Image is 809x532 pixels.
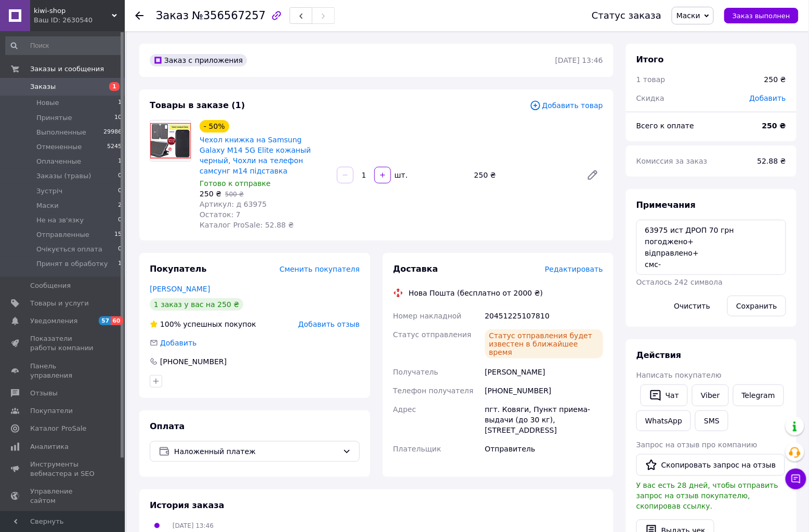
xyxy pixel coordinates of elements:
span: 0 [118,245,122,254]
span: Доставка [393,264,438,274]
div: - 50% [200,120,229,132]
span: 15 [114,230,122,240]
span: Осталось 242 символа [636,278,723,286]
span: Заказы и сообщения [30,64,104,74]
a: [PERSON_NAME] [150,285,210,293]
span: Сменить покупателя [280,265,360,273]
span: 1 [118,259,122,269]
span: Добавить [160,339,197,347]
span: Оплаченные [36,157,81,166]
span: 500 ₴ [225,191,244,198]
span: 100% [160,320,181,328]
span: Покупатель [150,264,206,274]
span: Отправленные [36,230,89,240]
div: 250 ₴ [470,168,578,182]
span: Показатели работы компании [30,334,96,353]
span: Наложенный платеж [174,446,338,457]
span: 0 [118,171,122,181]
img: Чехол книжка на Samsung Galaxy M14 5G Elite кожаный черный, Чохли на телефон самсунг м14 підставка [150,123,191,158]
span: Новые [36,98,59,108]
a: Telegram [733,384,784,406]
span: Сообщения [30,281,71,290]
span: Уведомления [30,316,77,326]
span: 10 [114,113,122,123]
span: Очікується оплата [36,245,102,254]
time: [DATE] 13:46 [555,56,603,64]
div: Статус заказа [592,10,661,21]
span: Добавить [750,94,786,102]
span: Редактировать [545,265,603,273]
span: 1 товар [636,75,666,84]
span: Написать покупателю [636,371,722,379]
div: Нова Пошта (бесплатно от 2000 ₴) [406,288,545,298]
div: Заказ с приложения [150,54,247,66]
span: История заказа [150,500,225,510]
span: Оплата [150,421,185,431]
span: 0 [118,216,122,225]
input: Поиск [5,36,123,55]
span: Итого [636,55,664,64]
span: Получатель [393,368,438,376]
button: Заказ выполнен [724,8,799,23]
span: 2 [118,201,122,210]
div: пгт. Ковяги, Пункт приема-выдачи (до 30 кг), [STREET_ADDRESS] [483,400,605,440]
span: Управление сайтом [30,487,96,506]
div: 20451225107810 [483,307,605,325]
span: Аналитика [30,442,69,451]
button: Скопировать запрос на отзыв [636,454,785,476]
span: Номер накладной [393,312,462,320]
span: Заказы [30,82,56,91]
span: 52.88 ₴ [758,157,786,165]
div: [PERSON_NAME] [483,363,605,381]
span: 1 [109,82,120,91]
span: Остаток: 7 [200,210,241,219]
span: Не на зв'язку [36,216,84,225]
div: шт. [392,170,409,180]
div: успешных покупок [150,319,256,329]
span: kiwi-shop [34,6,112,16]
span: Выполненные [36,128,86,137]
span: Инструменты вебмастера и SEO [30,460,96,478]
span: Скидка [636,94,664,102]
span: У вас есть 28 дней, чтобы отправить запрос на отзыв покупателю, скопировав ссылку. [636,481,778,510]
span: 57 [99,316,111,325]
span: Покупатели [30,406,73,416]
button: Очистить [666,296,720,316]
div: 1 заказ у вас на 250 ₴ [150,298,243,311]
span: Статус отправления [393,330,472,339]
span: 1 [118,98,122,108]
span: [DATE] 13:46 [173,522,214,529]
div: Ваш ID: 2630540 [34,16,125,25]
span: Запрос на отзыв про компанию [636,441,758,449]
span: Товары и услуги [30,299,89,308]
span: Комиссия за заказ [636,157,708,165]
textarea: 63975 ист ДРОП 70 грн погоджено+ відправлено+ смс- ексель- [636,220,786,275]
div: Статус отправления будет известен в ближайшее время [485,329,603,358]
span: 0 [118,187,122,196]
span: Каталог ProSale: 52.88 ₴ [200,221,294,229]
div: [PHONE_NUMBER] [159,356,228,367]
span: Артикул: д 63975 [200,200,267,208]
button: Чат с покупателем [786,469,806,489]
a: Чехол книжка на Samsung Galaxy M14 5G Elite кожаный черный, Чохли на телефон самсунг м14 підставка [200,136,311,175]
button: Сохранить [727,296,786,316]
span: Готово к отправке [200,179,271,188]
span: Маски [36,201,59,210]
span: Принятые [36,113,72,123]
span: 5245 [107,142,122,152]
span: 29986 [103,128,122,137]
span: Панель управления [30,362,96,380]
button: Чат [641,384,688,406]
span: Адрес [393,405,416,414]
span: Плательщик [393,445,441,453]
span: 60 [111,316,123,325]
b: 250 ₴ [762,122,786,130]
span: Заказ [156,9,189,22]
a: Viber [692,384,728,406]
span: Зустріч [36,187,62,196]
span: Маски [676,11,700,20]
span: Действия [636,350,682,360]
span: 250 ₴ [200,190,221,198]
span: №356567257 [192,9,266,22]
div: 250 ₴ [764,74,786,85]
